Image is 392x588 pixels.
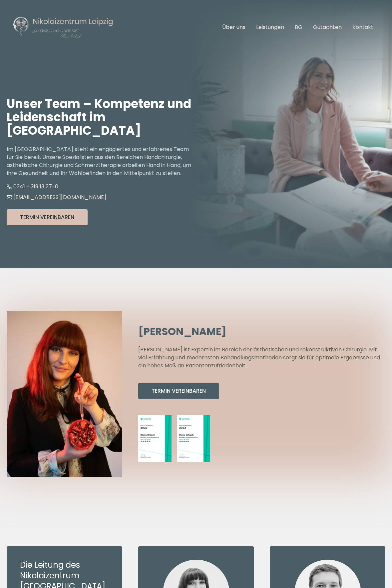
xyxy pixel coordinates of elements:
[7,209,88,225] button: Termin Vereinbaren
[295,23,302,31] a: BG
[138,326,385,338] h2: [PERSON_NAME]
[138,383,219,399] button: Termin Vereinbaren
[7,97,196,137] h1: Unser Team – Kompetenz und Leidenschaft im [GEOGRAPHIC_DATA]
[177,415,210,462] img: Jameda Zertifikat 2023
[138,346,385,370] p: [PERSON_NAME] ist Expertin im Bereich der ästhetischen und rekonstruktiven Chirurgie. Mit viel Er...
[13,16,113,39] img: Nikolaizentrum Leipzig Logo
[7,311,122,477] img: Nikolaizentrum Leipzig - Olena Urbach
[222,23,245,31] a: Über uns
[313,23,342,31] a: Gutachten
[7,145,196,177] p: Im [GEOGRAPHIC_DATA] steht ein engagiertes und erfahrenes Team für Sie bereit. Unsere Spezialiste...
[7,183,58,190] a: 0341 - 319 13 27-0
[7,193,106,201] a: [EMAIL_ADDRESS][DOMAIN_NAME]
[352,23,373,31] a: Kontakt
[256,23,284,31] a: Leistungen
[138,415,172,462] img: Jameda Zertifikat 2022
